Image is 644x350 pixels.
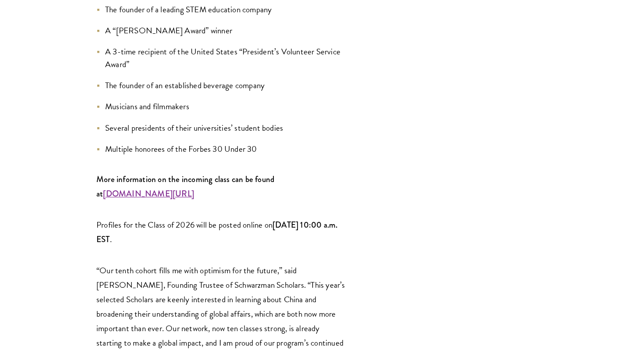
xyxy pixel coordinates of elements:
[96,3,346,16] li: The founder of a leading STEM education company
[96,100,346,113] li: Musicians and filmmakers
[103,187,194,200] a: [DOMAIN_NAME][URL]
[96,121,346,134] li: Several presidents of their universities’ student bodies
[96,143,346,155] li: Multiple honorees of the Forbes 30 Under 30
[96,45,346,71] li: A 3-time recipient of the United States “President’s Volunteer Service Award”
[96,219,337,245] strong: [DATE] 10:00 a.m. EST
[96,173,274,200] strong: More information on the incoming class can be found at
[103,188,194,200] strong: [DOMAIN_NAME][URL]
[96,218,346,246] p: Profiles for the Class of 2026 will be posted online on .
[96,79,346,92] li: The founder of an established beverage company
[96,24,346,37] li: A “[PERSON_NAME] Award” winner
